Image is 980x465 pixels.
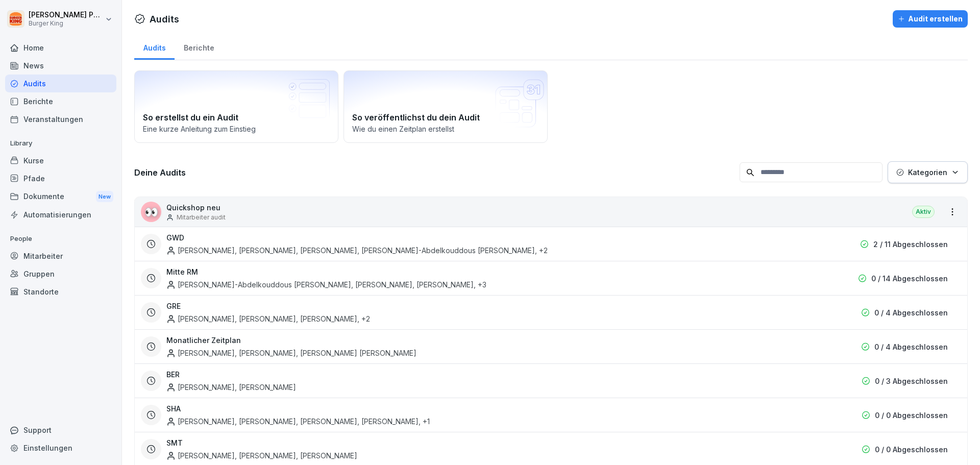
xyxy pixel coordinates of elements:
div: [PERSON_NAME]-Abdelkouddous [PERSON_NAME], [PERSON_NAME], [PERSON_NAME] , +3 [166,279,486,290]
a: Pfade [5,169,116,187]
p: [PERSON_NAME] Pecher [29,11,103,19]
h2: So erstellst du ein Audit [143,111,330,124]
p: 0 / 4 Abgeschlossen [874,307,948,318]
a: Audits [5,75,116,92]
h3: Monatlicher Zeitplan [166,335,241,346]
h3: Deine Audits [134,167,734,178]
a: Berichte [175,34,223,60]
div: New [96,191,113,203]
p: 0 / 0 Abgeschlossen [875,444,948,455]
a: Audits [134,34,175,60]
p: Quickshop neu [166,202,226,213]
div: Aktiv [912,206,935,218]
button: Kategorien [888,161,968,183]
h3: BER [166,369,180,380]
p: 0 / 14 Abgeschlossen [871,273,948,284]
div: [PERSON_NAME], [PERSON_NAME], [PERSON_NAME] [166,450,357,461]
div: Dokumente [5,187,116,206]
a: Mitarbeiter [5,247,116,265]
p: People [5,231,116,247]
p: 0 / 0 Abgeschlossen [875,410,948,421]
p: Library [5,135,116,152]
h1: Audits [150,12,179,26]
h3: SMT [166,437,183,448]
a: Berichte [5,92,116,110]
div: [PERSON_NAME], [PERSON_NAME], [PERSON_NAME] , +2 [166,313,370,324]
a: DokumenteNew [5,187,116,206]
a: Kurse [5,152,116,169]
div: [PERSON_NAME], [PERSON_NAME], [PERSON_NAME], [PERSON_NAME]-Abdelkouddous [PERSON_NAME] , +2 [166,245,548,256]
a: Gruppen [5,265,116,283]
h3: GWD [166,232,184,243]
a: So erstellst du ein AuditEine kurze Anleitung zum Einstieg [134,70,338,143]
p: Eine kurze Anleitung zum Einstieg [143,124,330,134]
div: [PERSON_NAME], [PERSON_NAME] [166,382,296,393]
a: Standorte [5,283,116,301]
h3: Mitte RM [166,266,198,277]
h3: SHA [166,403,181,414]
div: Audit erstellen [898,13,963,25]
p: Kategorien [908,167,947,178]
h3: GRE [166,301,181,311]
a: Veranstaltungen [5,110,116,128]
p: Burger King [29,20,103,27]
p: 2 / 11 Abgeschlossen [873,239,948,250]
div: [PERSON_NAME], [PERSON_NAME], [PERSON_NAME] [PERSON_NAME] [166,348,416,358]
a: Einstellungen [5,439,116,457]
div: 👀 [141,202,161,222]
h2: So veröffentlichst du dein Audit [352,111,539,124]
button: Audit erstellen [893,10,968,28]
a: So veröffentlichst du dein AuditWie du einen Zeitplan erstellst [344,70,548,143]
p: Wie du einen Zeitplan erstellst [352,124,539,134]
a: Automatisierungen [5,206,116,224]
a: Home [5,39,116,57]
a: News [5,57,116,75]
div: Support [5,421,116,439]
p: 0 / 3 Abgeschlossen [875,376,948,386]
p: 0 / 4 Abgeschlossen [874,341,948,352]
p: Mitarbeiter audit [177,213,226,222]
div: [PERSON_NAME], [PERSON_NAME], [PERSON_NAME], [PERSON_NAME] , +1 [166,416,430,427]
